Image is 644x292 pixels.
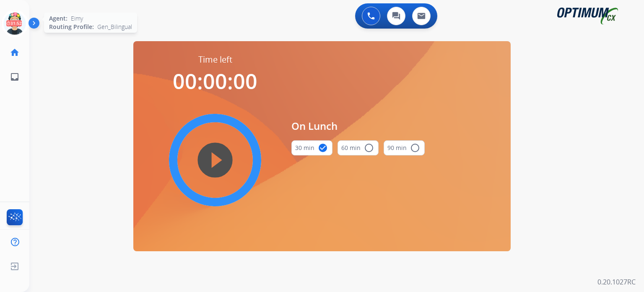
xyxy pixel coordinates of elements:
mat-icon: check_circle [318,143,328,153]
p: 0.20.1027RC [597,277,636,287]
button: 60 min [338,140,379,155]
mat-icon: play_circle_filled [210,155,220,165]
mat-icon: inbox [10,72,20,82]
span: Time left [198,54,232,66]
span: Eimy [71,14,83,23]
span: Gen_Bilingual [97,23,132,31]
mat-icon: home [10,47,20,58]
span: Routing Profile: [49,23,94,31]
button: 90 min [384,140,425,155]
mat-icon: radio_button_unchecked [410,143,420,153]
span: On Lunch [291,118,425,134]
span: Agent: [49,14,68,23]
mat-icon: radio_button_unchecked [364,143,374,153]
button: 30 min [291,140,332,155]
span: 00:00:00 [173,67,257,95]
